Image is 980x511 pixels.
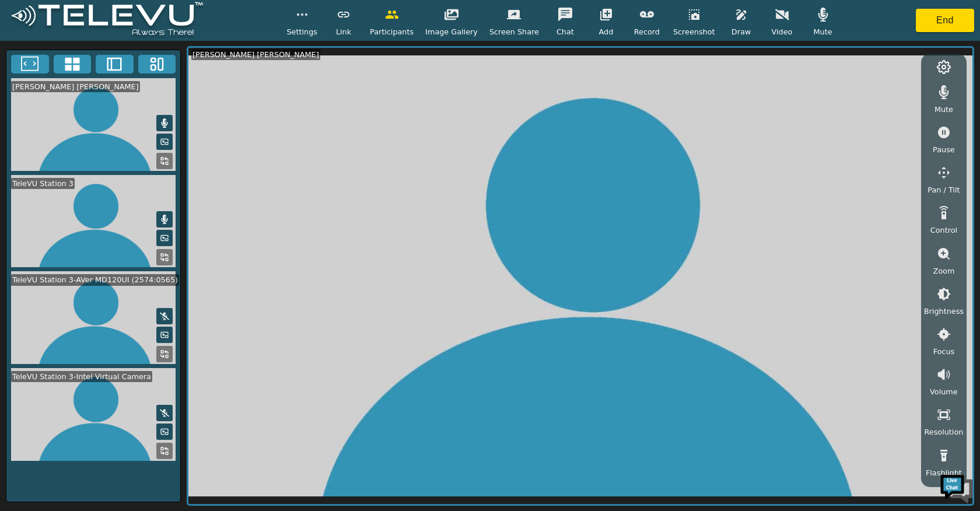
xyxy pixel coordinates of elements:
[731,26,751,37] span: Draw
[156,346,173,362] button: Replace Feed
[54,55,92,73] button: 4x4
[11,371,152,382] div: TeleVU Station 3-Intel Virtual Camera
[156,405,173,421] button: Mute
[156,230,173,246] button: Picture in Picture
[933,346,955,357] span: Focus
[489,26,539,37] span: Screen Share
[191,49,320,60] div: [PERSON_NAME] [PERSON_NAME]
[556,26,574,37] span: Chat
[20,54,49,83] img: d_736959983_company_1615157101543_736959983
[336,26,351,37] span: Link
[933,144,955,155] span: Pause
[425,26,478,37] span: Image Gallery
[933,265,954,276] span: Zoom
[156,249,173,265] button: Replace Feed
[11,81,140,92] div: [PERSON_NAME] [PERSON_NAME]
[68,147,161,265] span: We're online!
[11,55,49,73] button: Fullscreen
[935,104,953,115] span: Mute
[11,178,75,189] div: TeleVU Station 3
[924,306,964,317] span: Brightness
[156,443,173,459] button: Replace Feed
[813,26,832,37] span: Mute
[370,26,414,37] span: Participants
[673,26,715,37] span: Screenshot
[96,55,134,73] button: Two Window Medium
[156,327,173,343] button: Picture in Picture
[11,274,179,285] div: TeleVU Station 3-AVer MD120UI (2574:0565)
[916,9,974,32] button: End
[6,318,222,359] textarea: Type your message and hit 'Enter'
[156,211,173,228] button: Mute
[156,134,173,150] button: Picture in Picture
[924,426,963,437] span: Resolution
[156,153,173,169] button: Replace Feed
[930,386,958,397] span: Volume
[930,225,957,236] span: Control
[156,423,173,440] button: Picture in Picture
[156,308,173,324] button: Mute
[61,61,196,76] div: Chat with us now
[939,470,974,505] img: Chat Widget
[928,184,960,195] span: Pan / Tilt
[634,26,660,37] span: Record
[138,55,176,73] button: Three Window Medium
[286,26,317,37] span: Settings
[191,6,219,34] div: Minimize live chat window
[599,26,614,37] span: Add
[926,467,962,478] span: Flashlight
[156,115,173,131] button: Mute
[772,26,793,37] span: Video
